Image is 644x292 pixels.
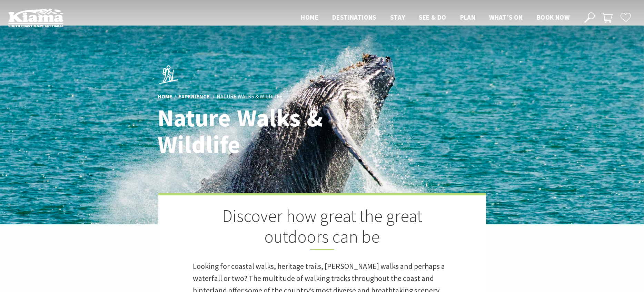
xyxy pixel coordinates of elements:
[332,13,376,21] span: Destinations
[489,13,523,21] span: What’s On
[294,12,576,23] nav: Main Menu
[8,8,63,27] img: Kiama Logo
[301,13,318,21] span: Home
[217,93,283,101] li: Nature Walks & Wildlife
[178,93,210,101] a: Experience
[460,13,476,21] span: Plan
[390,13,405,21] span: Stay
[158,93,172,101] a: Home
[158,105,353,158] h1: Nature Walks & Wildlife
[537,13,569,21] span: Book now
[419,13,446,21] span: See & Do
[193,206,452,250] h2: Discover how great the great outdoors can be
